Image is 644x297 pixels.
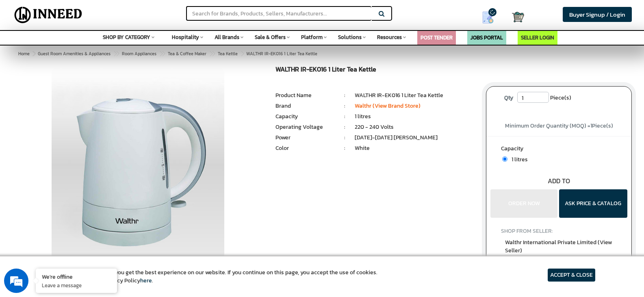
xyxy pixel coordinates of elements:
[36,49,112,59] a: Guest Room Amenities & Appliances
[275,66,474,75] h1: WALTHR IR-EK016 1 Liter Tea Kettle
[355,113,474,121] li: 1 litres
[255,33,286,41] span: Sale & Offers
[166,49,208,59] a: Tea & Coffee Maker
[11,5,86,25] img: Inneed.Market
[335,113,355,121] li: :
[275,144,335,152] li: Color
[500,92,517,104] label: Qty
[590,121,592,130] span: 1
[159,49,163,59] span: >
[512,11,524,23] img: Cart
[507,155,528,164] span: 1 litres
[335,134,355,142] li: :
[548,269,595,282] article: ACCEPT & CLOSE
[505,238,613,277] a: Walthr International Private Limited (View Seller) [GEOGRAPHIC_DATA], [GEOGRAPHIC_DATA] Verified ...
[186,6,371,21] input: Search for Brands, Products, Sellers, Manufacturers...
[42,273,111,280] div: We're offline
[471,34,503,41] a: JOBS PORTAL
[209,49,213,59] span: >
[355,91,474,100] li: WALTHR IR-EK016 1 Liter Tea Kettle
[172,33,199,41] span: Hospitality
[335,102,355,110] li: :
[122,50,156,57] span: Room Appliances
[501,145,617,155] label: Capacity
[335,91,355,100] li: :
[36,50,317,57] span: WALTHR IR-EK016 1 Liter Tea Kettle
[559,189,627,218] button: ASK PRICE & CATALOG
[338,33,362,41] span: Solutions
[335,144,355,152] li: :
[470,8,512,27] a: my Quotes
[275,123,335,131] li: Operating Voltage
[563,7,632,22] a: Buyer Signup / Login
[168,50,206,57] span: Tea & Coffee Maker
[355,102,421,110] a: Walthr (View Brand Store)
[241,49,245,59] span: >
[569,10,625,19] span: Buyer Signup / Login
[140,276,152,285] a: here
[521,34,554,41] a: SELLER LOGIN
[103,33,150,41] span: SHOP BY CATEGORY
[512,8,518,26] a: Cart
[216,49,239,59] a: Tea Kettle
[218,50,238,57] span: Tea Kettle
[335,123,355,131] li: :
[301,33,323,41] span: Platform
[17,49,31,59] a: Home
[505,121,613,130] span: Minimum Order Quantity (MOQ) = Piece(s)
[215,33,239,41] span: All Brands
[52,66,224,269] img: WALTHR IR-EK016 Tea Kettle
[486,176,631,186] div: ADD TO
[275,102,335,110] li: Brand
[275,113,335,121] li: Capacity
[421,34,453,41] a: POST TENDER
[377,33,402,41] span: Resources
[505,256,613,262] span: Bangalore
[38,50,111,57] span: Guest Room Amenities & Appliances
[501,228,617,234] h4: SHOP FROM SELLER:
[113,49,117,59] span: >
[505,238,612,255] span: Walthr International Private Limited
[355,123,474,131] li: 220 - 240 Volts
[355,134,474,142] li: [DATE]-[DATE] [PERSON_NAME]
[550,92,571,104] span: Piece(s)
[33,50,35,57] span: >
[355,144,474,152] li: White
[275,134,335,142] li: Power
[42,282,111,289] p: Leave a message
[482,11,494,24] img: Show My Quotes
[120,49,158,59] a: Room Appliances
[275,91,335,100] li: Product Name
[49,269,377,285] article: We use cookies to ensure you get the best experience on our website. If you continue on this page...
